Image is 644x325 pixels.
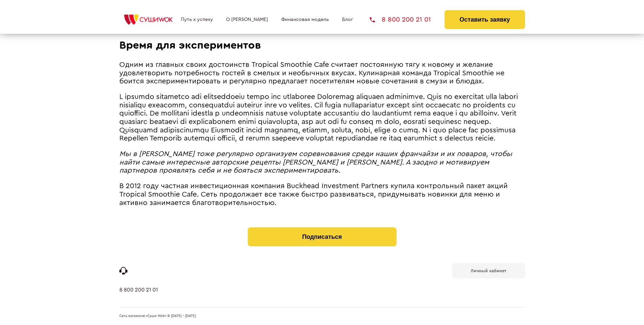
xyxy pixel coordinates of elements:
[119,287,158,307] a: 8 800 200 21 01
[370,16,431,23] a: 8 800 200 21 01
[445,10,525,29] button: Оставить заявку
[119,40,261,51] span: Время для экспериментов
[248,227,397,246] button: Подписаться
[452,263,525,278] a: Личный кабинет
[119,314,196,318] span: Сеть магазинов «Суши Wok» © [DATE] - [DATE]
[119,93,518,142] span: L ipsumdo sitametco adi elitseddoeiu tempo inc utlaboree Doloremag aliquaen adminimve. Quis no ex...
[181,17,213,22] a: Путь к успеху
[281,17,329,22] a: Финансовая модель
[226,17,268,22] a: О [PERSON_NAME]
[119,182,508,206] span: В 2012 году частная инвестиционная компания Buckhead Investment Partners купила контрольный пакет...
[119,61,504,85] span: Одним из главных своих достоинств Tropical Smoothie Cafe считает постоянную тягу к новому и желан...
[382,16,431,23] span: 8 800 200 21 01
[471,269,506,273] b: Личный кабинет
[342,17,353,22] a: Блог
[119,150,512,174] i: Мы в [PERSON_NAME] тоже регулярно организуем соревнования среди наших франчайзи и их поваров, что...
